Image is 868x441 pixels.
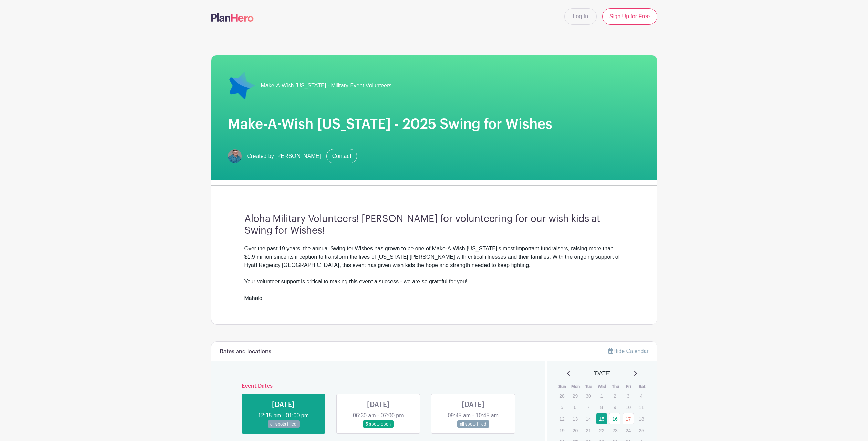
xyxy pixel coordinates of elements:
[622,383,636,390] th: Fri
[596,413,607,424] a: 15
[583,402,594,412] p: 7
[247,152,321,160] span: Created by [PERSON_NAME]
[596,383,609,390] th: Wed
[556,425,567,436] p: 19
[623,402,634,412] p: 10
[556,402,567,412] p: 5
[609,413,620,424] a: 16
[236,383,521,389] h6: Event Dates
[556,383,569,390] th: Sun
[228,149,242,163] img: will_phelps-312x214.jpg
[636,390,647,401] p: 4
[326,149,357,163] a: Contact
[609,390,620,401] p: 2
[211,13,254,22] img: logo-507f7623f17ff9eddc593b1ce0a138ce2505c220e1c5a4e2b4648c50719b7d32.svg
[623,425,634,436] p: 24
[636,402,647,412] p: 11
[220,348,271,355] h6: Dates and locations
[635,383,649,390] th: Sat
[609,425,620,436] p: 23
[244,245,624,302] div: Over the past 19 years, the annual Swing for Wishes has grown to be one of Make-A-Wish [US_STATE]...
[569,425,581,436] p: 20
[569,402,581,412] p: 6
[623,413,634,424] a: 17
[228,72,255,99] img: 18-blue-star-png-image.png
[583,413,594,424] p: 14
[569,390,581,401] p: 29
[583,425,594,436] p: 21
[556,413,567,424] p: 12
[602,8,657,25] a: Sign Up for Free
[556,390,567,401] p: 28
[582,383,596,390] th: Tue
[596,425,607,436] p: 22
[261,82,392,90] span: Make-A-Wish [US_STATE] - Military Event Volunteers
[583,390,594,401] p: 30
[609,402,620,412] p: 9
[636,413,647,424] p: 18
[596,402,607,412] p: 8
[596,390,607,401] p: 1
[569,413,581,424] p: 13
[564,8,597,25] a: Log In
[244,213,624,236] h3: Aloha Military Volunteers! [PERSON_NAME] for volunteering for our wish kids at Swing for Wishes!
[609,383,622,390] th: Thu
[228,116,640,132] h1: Make-A-Wish [US_STATE] - 2025 Swing for Wishes
[594,369,611,378] span: [DATE]
[608,348,648,354] a: Hide Calendar
[569,383,583,390] th: Mon
[636,425,647,436] p: 25
[623,390,634,401] p: 3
